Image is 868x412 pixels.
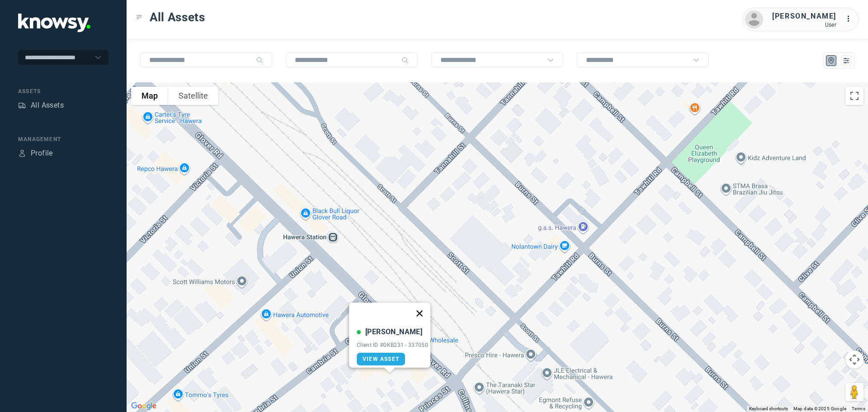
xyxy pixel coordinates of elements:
[845,87,863,105] button: Toggle fullscreen view
[845,350,863,369] button: Map camera controls
[150,9,205,25] span: All Assets
[845,14,856,26] div: :
[745,10,763,28] img: avatar.png
[18,101,26,109] div: Assets
[842,57,850,65] div: List
[136,14,142,20] div: Toggle Menu
[401,57,409,64] div: Search
[357,353,405,365] a: View Asset
[793,406,846,411] span: Map data ©2025 Google
[131,87,168,105] button: Show street map
[357,342,428,348] div: Client ID #GKB231 - 337050
[749,406,788,412] button: Keyboard shortcuts
[363,356,399,362] span: View Asset
[129,400,159,412] img: Google
[772,11,836,22] div: [PERSON_NAME]
[18,135,108,143] div: Management
[846,15,855,22] tspan: ...
[31,148,53,159] div: Profile
[365,327,422,337] div: [PERSON_NAME]
[845,14,856,24] div: :
[827,57,835,65] div: Map
[18,149,26,157] div: Profile
[256,57,263,64] div: Search
[852,406,865,411] a: Terms (opens in new tab)
[18,87,108,95] div: Assets
[18,148,53,159] a: ProfileProfile
[772,22,836,28] div: User
[31,100,64,111] div: All Assets
[845,383,863,401] button: Drag Pegman onto the map to open Street View
[168,87,218,105] button: Show satellite imagery
[18,14,90,32] img: Application Logo
[129,400,159,412] a: Open this area in Google Maps (opens a new window)
[409,303,430,324] button: Close
[18,100,64,111] a: AssetsAll Assets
